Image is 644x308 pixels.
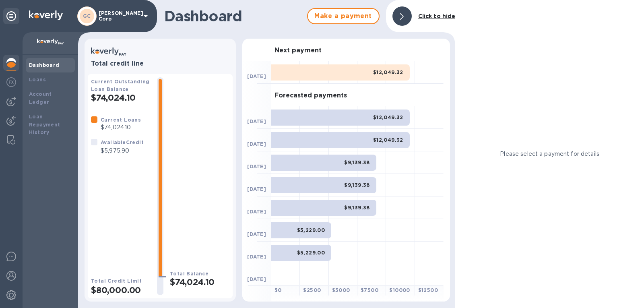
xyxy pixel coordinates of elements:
div: Unpin categories [3,8,19,24]
b: $5,229.00 [297,250,325,256]
p: Please select a payment for details [500,150,599,158]
b: $12,049.32 [373,137,403,143]
b: Account Ledger [29,91,52,105]
b: GC [83,13,91,19]
b: Current Outstanding Loan Balance [91,79,150,92]
p: $5,975.90 [101,147,144,155]
b: $12,049.32 [373,114,403,120]
b: Total Credit Limit [91,278,142,284]
b: Dashboard [29,62,60,68]
h3: Forecasted payments [275,92,347,99]
b: $ 7500 [361,287,378,293]
b: Click to hide [418,13,456,19]
span: Make a payment [314,11,372,21]
b: $ 2500 [303,287,321,293]
b: [DATE] [247,73,266,79]
b: [DATE] [247,276,266,282]
b: $12,049.32 [373,69,403,75]
p: $74,024.10 [101,123,141,132]
p: [PERSON_NAME] Corp [99,10,139,22]
b: [DATE] [247,118,266,124]
h2: $74,024.10 [91,93,151,103]
h3: Total credit line [91,60,229,68]
h3: Next payment [275,47,322,54]
b: $ 10000 [389,287,410,293]
h1: Dashboard [164,8,303,25]
b: $5,229.00 [297,227,325,233]
button: Make a payment [307,8,380,24]
b: [DATE] [247,254,266,260]
b: Loans [29,76,46,83]
b: $9,139.38 [344,159,370,165]
b: Total Balance [170,271,208,277]
b: [DATE] [247,186,266,192]
img: Logo [29,10,63,20]
b: $9,139.38 [344,182,370,188]
b: Current Loans [101,117,141,123]
h2: $74,024.10 [170,277,229,287]
b: $ 12500 [418,287,438,293]
b: $ 0 [275,287,282,293]
b: $9,139.38 [344,205,370,211]
b: $ 5000 [332,287,350,293]
b: [DATE] [247,163,266,170]
b: [DATE] [247,141,266,147]
b: [DATE] [247,209,266,215]
h2: $80,000.00 [91,285,151,295]
img: Foreign exchange [6,77,16,87]
b: Loan Repayment History [29,114,60,136]
b: [DATE] [247,231,266,237]
b: Available Credit [101,139,144,145]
